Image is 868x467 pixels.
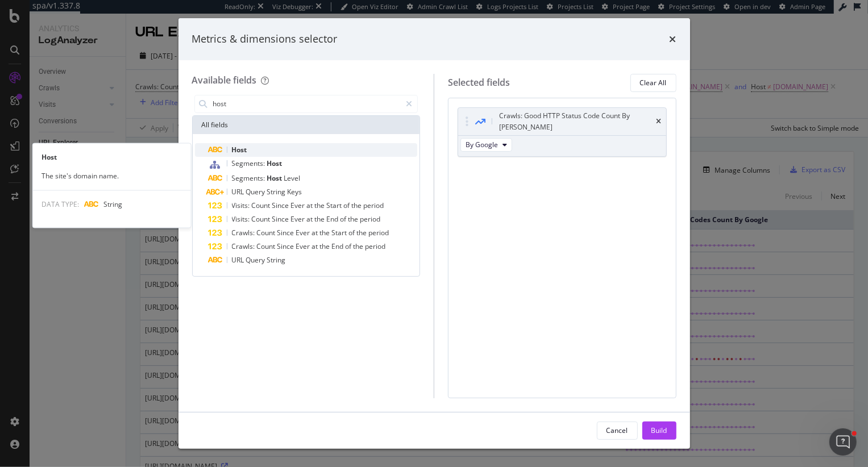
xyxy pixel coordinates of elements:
span: at [312,228,320,237]
div: The site's domain name. [32,172,190,181]
span: Ever [296,228,312,237]
span: period [364,201,384,210]
span: Since [272,214,291,224]
span: Count [252,214,272,224]
span: Count [257,228,277,237]
span: Ever [291,201,307,210]
span: Count [257,241,277,251]
span: Ever [296,241,312,251]
div: modal [178,18,690,449]
span: Keys [288,187,302,197]
span: Crawls: [232,241,257,251]
span: of [344,201,352,210]
span: Visits: [232,214,252,224]
button: Build [642,422,676,440]
div: times [657,118,662,125]
span: URL [232,187,246,197]
span: at [312,241,320,251]
span: Host [267,159,283,168]
span: Ever [291,214,307,224]
div: Crawls: Good HTTP Status Code Count By [PERSON_NAME]timesBy Google [458,107,667,157]
div: All fields [193,116,420,134]
span: Query [246,255,267,265]
div: Cancel [607,426,628,435]
span: Host [232,145,247,155]
span: the [315,201,327,210]
span: the [354,241,366,251]
span: Query [246,187,267,197]
span: at [307,214,315,224]
span: Start [327,201,344,210]
div: Host [32,153,190,162]
span: Since [272,201,291,210]
iframe: Intercom live chat [829,428,857,456]
span: period [360,214,381,224]
span: Host [267,173,284,183]
div: Crawls: Good HTTP Status Code Count By [PERSON_NAME] [499,110,654,133]
span: Count [252,201,272,210]
span: URL [232,255,246,265]
span: the [320,228,332,237]
span: the [315,214,327,224]
span: Since [277,241,296,251]
span: the [320,241,332,251]
span: period [369,228,389,237]
div: Available fields [192,74,257,86]
span: at [307,201,315,210]
span: End [332,241,346,251]
span: Level [284,173,301,183]
span: Segments: [232,173,267,183]
input: Search by field name [212,95,401,112]
div: times [670,32,676,47]
span: End [327,214,340,224]
span: Start [332,228,349,237]
span: String [267,187,288,197]
span: Crawls: [232,228,257,237]
button: Clear All [630,74,676,92]
div: Metrics & dimensions selector [192,32,338,47]
span: of [340,214,348,224]
span: Since [277,228,296,237]
span: Segments: [232,159,267,168]
span: Visits: [232,201,252,210]
button: Cancel [597,422,638,440]
span: of [349,228,357,237]
span: the [348,214,360,224]
span: the [357,228,369,237]
div: Build [651,426,667,435]
span: period [366,241,386,251]
button: By Google [460,138,512,152]
span: String [267,255,286,265]
div: Clear All [640,78,667,87]
span: of [346,241,354,251]
span: By Google [466,140,498,149]
span: the [352,201,364,210]
div: Selected fields [448,76,510,89]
